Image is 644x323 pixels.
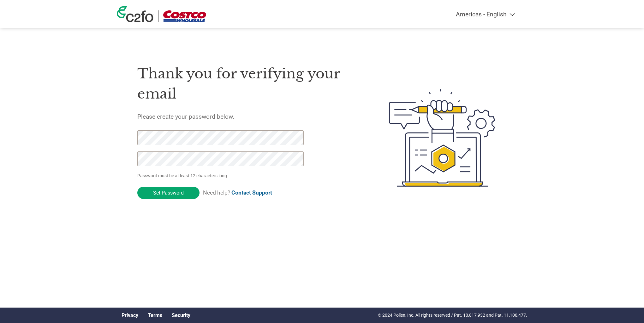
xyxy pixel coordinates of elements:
img: c2fo logo [117,6,153,22]
input: Set Password [137,187,200,199]
a: Security [172,312,190,318]
a: Privacy [122,312,138,318]
span: Need help? [203,190,272,196]
a: Contact Support [231,190,272,196]
img: create-password [378,54,507,221]
p: Password must be at least 12 characters long [137,173,306,179]
a: Terms [148,312,162,318]
h5: Please create your password below. [137,113,359,120]
img: Costco [163,10,206,22]
h1: Thank you for verifying your email [137,64,359,104]
p: © 2024 Pollen, Inc. All rights reserved / Pat. 10,817,932 and Pat. 11,100,477. [378,312,527,319]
